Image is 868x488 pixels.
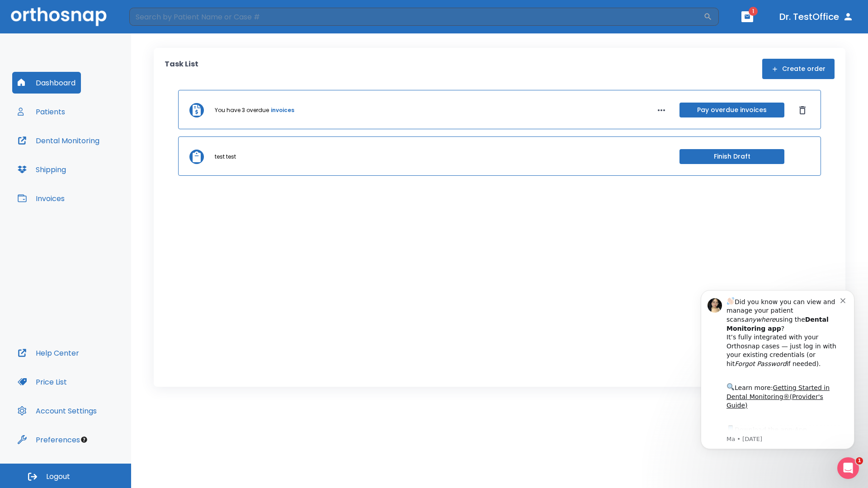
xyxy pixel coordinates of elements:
[215,153,236,161] p: test test
[12,400,102,422] button: Account Settings
[12,101,71,122] button: Patients
[12,188,70,209] button: Invoices
[837,457,859,479] iframe: Intercom live chat
[165,59,198,79] p: Task List
[271,106,294,114] a: invoices
[795,103,810,117] button: Dismiss
[215,106,269,114] p: You have 3 overdue
[12,130,105,151] button: Dental Monitoring
[679,103,784,117] button: Pay overdue invoices
[679,149,784,164] button: Finish Draft
[12,371,72,393] button: Price List
[856,457,863,465] span: 1
[749,7,758,16] span: 1
[80,436,88,444] div: Tooltip anchor
[12,72,81,94] button: Dashboard
[12,342,85,364] button: Help Center
[46,472,70,482] span: Logout
[129,8,703,26] input: Search by Patient Name or Case #
[776,9,857,25] button: Dr. TestOffice
[11,7,107,26] img: Orthosnap
[762,59,835,79] button: Create order
[687,279,868,483] iframe: Intercom notifications message
[12,159,71,180] button: Shipping
[12,429,85,450] button: Preferences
